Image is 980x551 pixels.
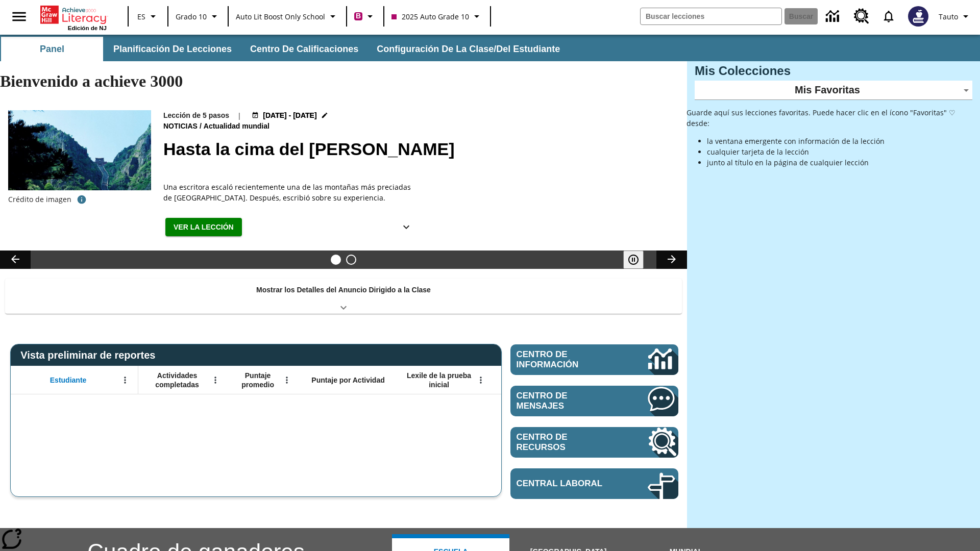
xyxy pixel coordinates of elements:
[20,349,160,361] span: Vista preliminar de reportes
[40,5,107,25] a: Portada
[68,25,107,31] span: Edición de NJ
[902,3,935,30] button: Escoja un nuevo avatar
[105,37,240,61] button: Planificación de lecciones
[935,7,976,26] button: Perfil/Configuración
[350,7,380,26] button: Boost El color de la clase es rojo violeta. Cambiar el color de la clase.
[517,479,617,489] span: Central laboral
[8,194,71,205] p: Crédito de imagen
[236,11,325,22] span: Auto Lit Boost only School
[1,37,103,61] button: Panel
[707,136,972,146] li: la ventana emergente con información de la lección
[171,7,225,26] button: Grado: Grado 10, Elige un grado
[391,11,469,22] span: 2025 Auto Grade 10
[208,372,223,388] button: Abrir menú
[820,3,848,31] a: Centro de información
[204,121,272,132] span: Actualidad mundial
[242,37,366,61] button: Centro de calificaciones
[623,251,644,269] button: Pausar
[40,4,107,31] div: Portada
[623,251,654,269] div: Pausar
[50,375,87,385] span: Estudiante
[387,7,487,26] button: Clase: 2025 Auto Grade 10, Selecciona una clase
[908,6,928,27] img: Avatar
[237,110,241,121] span: |
[163,182,419,203] span: Una escritora escaló recientemente una de las montañas más preciadas de China. Después, escribió ...
[263,110,316,121] span: [DATE] - [DATE]
[117,372,133,388] button: Abrir menú
[200,122,202,130] span: /
[517,391,617,411] span: Centro de mensajes
[641,8,781,24] input: Buscar campo
[331,255,341,265] button: Diapositiva 1 Hasta la cima del monte Tai
[71,190,92,209] button: Crédito de foto e imágenes relacionadas: Dominio público/Charlie Fong
[233,371,282,389] span: Puntaje promedio
[279,372,295,388] button: Abrir menú
[311,375,384,385] span: Puntaje por Actividad
[473,372,488,388] button: Abrir menú
[163,121,200,132] span: Noticias
[510,386,678,416] a: Centro de mensajes
[510,427,678,458] a: Centro de recursos, Se abrirá en una pestaña nueva.
[8,110,151,191] img: 6000 escalones de piedra para escalar el Monte Tai en la campiña china
[656,251,687,269] button: Carrusel de lecciones, seguir
[517,349,613,370] span: Centro de información
[707,157,972,168] li: junto al título en la página de cualquier lección
[687,107,972,129] p: Guarde aquí sus lecciones favoritas. Puede hacer clic en el ícono "Favoritas" ♡ desde:
[510,344,678,375] a: Centro de información
[875,3,902,30] a: Notificaciones
[695,64,972,78] h3: Mis Colecciones
[369,37,568,61] button: Configuración de la clase/del estudiante
[250,110,330,121] button: 22 jul - 30 jun Elegir fechas
[402,371,476,389] span: Lexile de la prueba inicial
[163,182,419,203] div: Una escritora escaló recientemente una de las montañas más preciadas de [GEOGRAPHIC_DATA]. Despué...
[176,11,207,22] span: Grado 10
[163,110,229,121] p: Lección de 5 pasos
[232,7,343,26] button: Escuela: Auto Lit Boost only School, Seleccione su escuela
[396,218,416,237] button: Ver más
[137,11,145,22] span: ES
[163,136,675,162] h2: Hasta la cima del monte Tai
[4,2,34,32] button: Abrir el menú lateral
[695,81,972,100] div: Mis Favoritas
[132,7,164,26] button: Lenguaje: ES, Selecciona un idioma
[939,11,958,22] span: Tauto
[143,371,211,389] span: Actividades completadas
[510,468,678,499] a: Central laboral
[165,218,242,237] button: Ver la lección
[517,432,617,453] span: Centro de recursos
[356,10,361,22] span: B
[848,3,875,30] a: Centro de recursos, Se abrirá en una pestaña nueva.
[5,279,682,314] div: Mostrar los Detalles del Anuncio Dirigido a la Clase
[256,285,431,295] p: Mostrar los Detalles del Anuncio Dirigido a la Clase
[707,146,972,157] li: cualquier tarjeta de la lección
[346,255,356,265] button: Diapositiva 2 Definiendo el propósito del Gobierno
